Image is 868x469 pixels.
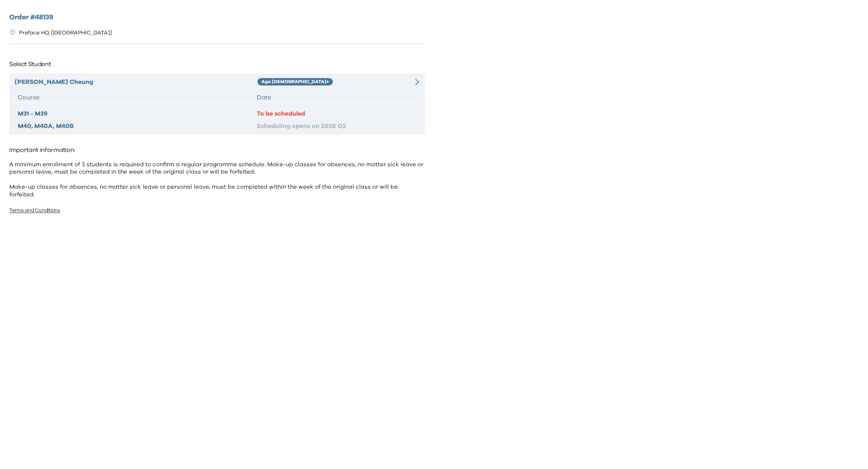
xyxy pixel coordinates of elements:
div: M31 - M39 [18,109,257,118]
p: Important information: [9,144,425,156]
a: Terms and Conditions [9,208,60,213]
p: Preface HQ [[GEOGRAPHIC_DATA]] [19,29,112,37]
div: Scheduling opens on 2026 Q2 [257,121,416,131]
div: Age [DEMOGRAPHIC_DATA]+ [258,78,333,86]
div: [PERSON_NAME] Cheung [15,77,258,87]
p: A minimum enrollment of 3 students is required to confirm a regular programme schedule. Make-up c... [9,161,425,199]
div: Date [257,93,416,102]
p: Select Student [9,58,425,70]
div: To be scheduled [257,109,416,118]
h2: Order # 48139 [9,12,425,23]
div: Course [18,93,257,102]
div: M40, M40A, M40B [18,121,257,131]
